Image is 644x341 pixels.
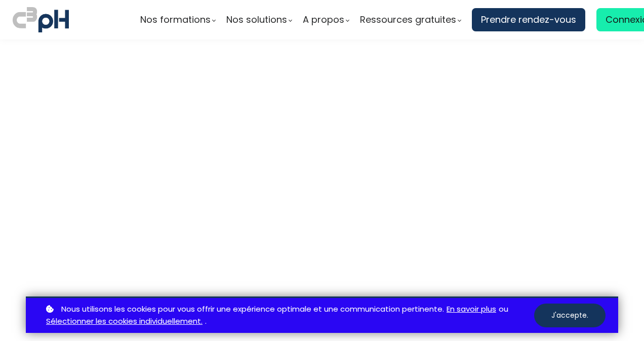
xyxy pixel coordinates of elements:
[13,5,69,34] img: logo C3PH
[226,12,287,27] span: Nos solutions
[46,315,203,328] a: Sélectionner les cookies individuellement.
[140,12,211,27] span: Nos formations
[360,12,456,27] span: Ressources gratuites
[44,303,534,328] p: ou .
[534,304,606,327] button: J'accepte.
[472,8,585,31] a: Prendre rendez-vous
[447,303,496,316] a: En savoir plus
[481,12,576,27] span: Prendre rendez-vous
[303,12,344,27] span: A propos
[61,303,444,316] span: Nous utilisons les cookies pour vous offrir une expérience optimale et une communication pertinente.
